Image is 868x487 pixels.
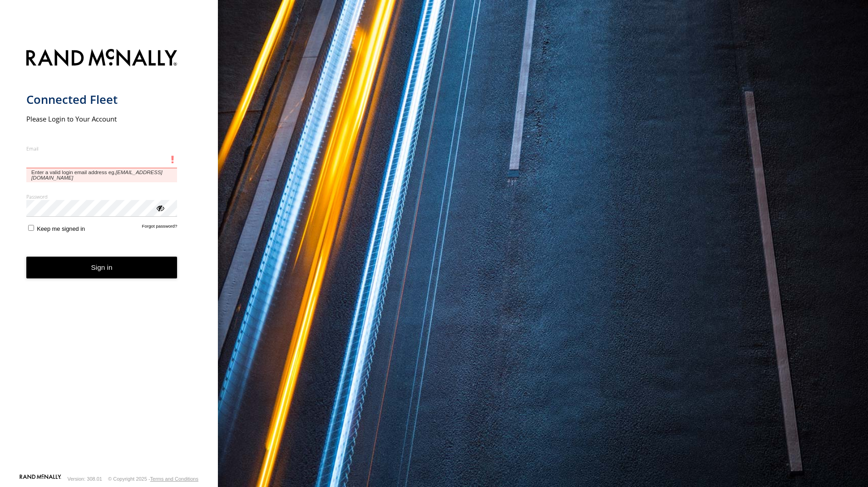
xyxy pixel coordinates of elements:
h2: Please Login to Your Account [26,114,178,123]
label: Password [26,193,178,200]
a: Terms and Conditions [150,476,198,482]
h1: Connected Fleet [26,92,178,107]
button: Sign in [26,257,178,279]
a: Forgot password? [142,224,178,232]
em: [EMAIL_ADDRESS][DOMAIN_NAME] [31,170,163,180]
form: main [26,44,192,473]
span: Keep me signed in [37,225,85,232]
img: Rand McNally [26,47,178,70]
div: © Copyright 2025 - [108,476,198,482]
a: Visit our Website [20,474,61,483]
div: Version: 308.01 [68,476,102,482]
label: Email [26,145,178,152]
span: Enter a valid login email address eg. [26,168,178,182]
input: Keep me signed in [28,225,34,231]
div: ViewPassword [155,203,164,212]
